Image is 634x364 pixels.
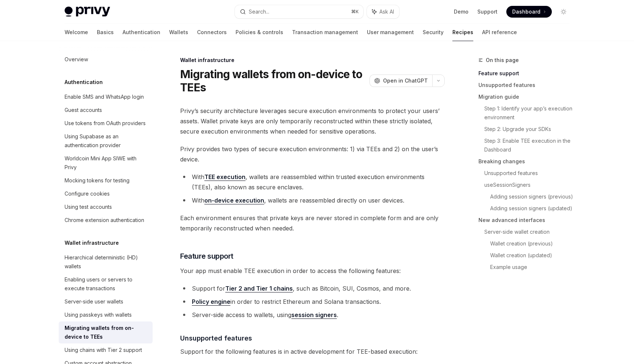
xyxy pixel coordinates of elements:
[59,152,153,174] a: Worldcoin Mini App SIWE with Privy
[490,261,575,273] a: Example usage
[506,6,552,18] a: Dashboard
[65,297,123,306] div: Server-side user wallets
[180,195,445,205] li: With , wallets are reassembled directly on user devices.
[65,310,132,319] div: Using passkeys with wallets
[367,5,399,18] button: Ask AI
[59,130,153,152] a: Using Supabase as an authentication provider
[65,203,112,211] div: Using test accounts
[59,200,153,214] a: Using test accounts
[65,119,146,128] div: Use tokens from OAuth providers
[490,250,575,261] a: Wallet creation (updated)
[383,77,428,84] span: Open in ChatGPT
[180,333,252,343] span: Unsupported features
[484,123,575,135] a: Step 2: Upgrade your SDKs
[65,55,88,64] div: Overview
[180,283,445,294] li: Support for , such as Bitcoin, SUI, Cosmos, and more.
[180,106,445,136] span: Privy’s security architecture leverages secure execution environments to protect your users’ asse...
[65,78,103,87] h5: Authentication
[65,92,144,101] div: Enable SMS and WhatsApp login
[452,23,473,41] a: Recipes
[292,23,358,41] a: Transaction management
[59,343,153,357] a: Using chains with Tier 2 support
[558,6,569,18] button: Toggle dark mode
[97,23,114,41] a: Basics
[65,132,148,150] div: Using Supabase as an authentication provider
[59,214,153,227] a: Chrome extension authentication
[65,253,148,271] div: Hierarchical deterministic (HD) wallets
[65,324,148,341] div: Migrating wallets from on-device to TEEs
[59,251,153,273] a: Hierarchical deterministic (HD) wallets
[351,9,359,15] span: ⌘ K
[197,23,227,41] a: Connectors
[65,176,130,185] div: Mocking tokens for testing
[512,8,540,15] span: Dashboard
[423,23,444,41] a: Security
[478,214,575,226] a: New advanced interfaces
[59,103,153,117] a: Guest accounts
[59,90,153,103] a: Enable SMS and WhatsApp login
[204,197,264,204] a: on-device execution
[477,8,498,15] a: Support
[236,23,283,41] a: Policies & controls
[180,251,233,261] span: Feature support
[59,53,153,66] a: Overview
[180,266,445,276] span: Your app must enable TEE execution in order to access the following features:
[65,23,88,41] a: Welcome
[180,296,445,307] li: in order to restrict Ethereum and Solana transactions.
[369,74,432,87] button: Open in ChatGPT
[379,8,394,15] span: Ask AI
[59,273,153,295] a: Enabling users or servers to execute transactions
[59,117,153,130] a: Use tokens from OAuth providers
[65,275,148,293] div: Enabling users or servers to execute transactions
[180,310,445,320] li: Server-side access to wallets, using .
[249,7,269,16] div: Search...
[478,156,575,167] a: Breaking changes
[204,173,245,181] a: TEE execution
[180,213,445,233] span: Each environment ensures that private keys are never stored in complete form and are only tempora...
[180,68,367,94] h1: Migrating wallets from on-device to TEEs
[123,23,160,41] a: Authentication
[490,238,575,250] a: Wallet creation (previous)
[478,91,575,103] a: Migration guide
[65,154,148,172] div: Worldcoin Mini App SIWE with Privy
[484,135,575,156] a: Step 3: Enable TEE execution in the Dashboard
[225,285,293,292] a: Tier 2 and Tier 1 chains
[59,308,153,321] a: Using passkeys with wallets
[180,57,445,64] div: Wallet infrastructure
[454,8,469,15] a: Demo
[486,56,519,65] span: On this page
[291,311,337,319] a: session signers
[180,172,445,192] li: With , wallets are reassembled within trusted execution environments (TEEs), also known as secure...
[65,189,110,198] div: Configure cookies
[484,179,575,191] a: useSessionSigners
[59,174,153,187] a: Mocking tokens for testing
[490,191,575,203] a: Adding session signers (previous)
[65,216,144,225] div: Chrome extension authentication
[180,144,445,164] span: Privy provides two types of secure execution environments: 1) via TEEs and 2) on the user’s device.
[65,239,119,247] h5: Wallet infrastructure
[484,167,575,179] a: Unsupported features
[482,23,517,41] a: API reference
[180,346,445,357] span: Support for the following features is in active development for TEE-based execution:
[192,298,230,306] a: Policy engine
[59,321,153,343] a: Migrating wallets from on-device to TEEs
[65,7,110,17] img: light logo
[59,187,153,200] a: Configure cookies
[478,68,575,79] a: Feature support
[65,106,102,114] div: Guest accounts
[169,23,188,41] a: Wallets
[59,295,153,308] a: Server-side user wallets
[235,5,363,18] button: Search...⌘K
[490,203,575,214] a: Adding session signers (updated)
[484,226,575,238] a: Server-side wallet creation
[65,346,142,354] div: Using chains with Tier 2 support
[478,79,575,91] a: Unsupported features
[367,23,414,41] a: User management
[484,103,575,123] a: Step 1: Identify your app’s execution environment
